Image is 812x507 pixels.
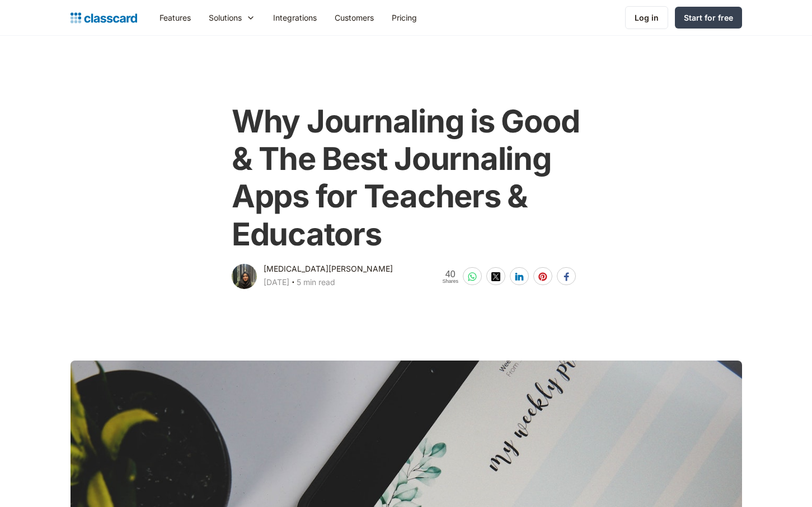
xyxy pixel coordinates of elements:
div: Solutions [200,5,264,30]
a: Features [151,5,200,30]
div: [MEDICAL_DATA][PERSON_NAME] [264,262,393,276]
div: Log in [635,12,659,23]
a: Pricing [383,5,426,30]
a: Logo [71,10,137,26]
a: Log in [625,6,668,29]
div: [DATE] [264,276,289,289]
img: whatsapp-white sharing button [468,272,477,281]
a: Start for free [675,7,742,29]
img: twitter-white sharing button [491,272,500,281]
span: Shares [442,279,458,284]
div: 5 min read [297,276,335,289]
a: Integrations [264,5,326,30]
a: Customers [326,5,383,30]
span: 40 [442,269,458,279]
div: Start for free [684,12,733,23]
div: ‧ [289,276,297,291]
img: pinterest-white sharing button [538,272,547,281]
div: Solutions [209,12,242,23]
h1: Why Journaling is Good & The Best Journaling Apps for Teachers & Educators [232,103,580,253]
img: linkedin-white sharing button [515,272,524,281]
img: facebook-white sharing button [562,272,571,281]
